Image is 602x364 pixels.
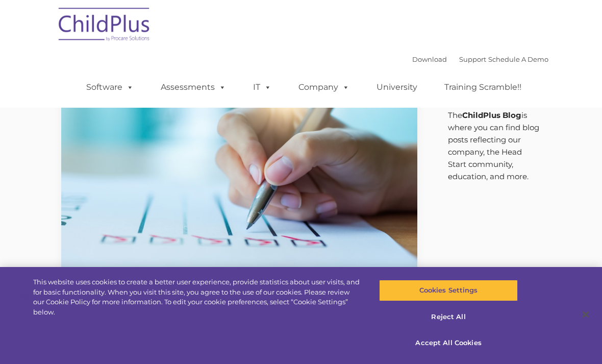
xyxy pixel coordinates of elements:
[61,71,417,272] img: Efficiency Boost: ChildPlus Online's Enhanced Family Pre-Application Process - Streamlining Appli...
[412,55,447,63] a: Download
[488,55,548,63] a: Schedule A Demo
[366,77,428,98] a: University
[379,332,517,354] button: Accept All Cookies
[33,277,361,317] div: This website uses cookies to create a better user experience, provide statistics about user visit...
[150,77,236,98] a: Assessments
[288,77,360,98] a: Company
[574,303,597,326] button: Close
[379,280,517,301] button: Cookies Settings
[76,77,144,98] a: Software
[434,77,532,98] a: Training Scramble!!
[462,110,521,120] strong: ChildPlus Blog
[448,109,541,183] p: The is where you can find blog posts reflecting our company, the Head Start community, education,...
[459,55,486,63] a: Support
[412,55,548,63] font: |
[54,1,156,52] img: ChildPlus by Procare Solutions
[379,306,517,328] button: Reject All
[243,77,282,98] a: IT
